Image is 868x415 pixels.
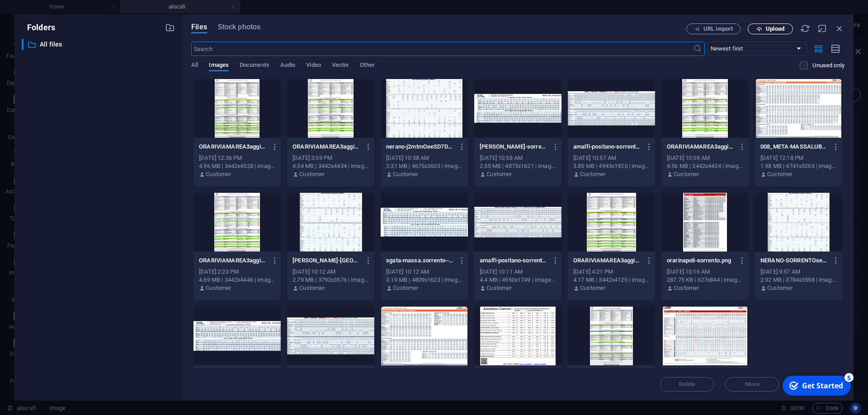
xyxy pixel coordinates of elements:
[760,276,837,284] div: 2.92 MB | 3784x3598 | image/jpeg
[191,22,207,33] span: Files
[760,143,828,151] p: 008_META-MASSALUBRENSE_dal_7.04.25-1-zQkOhI_pKxu_v8RmQRSylA.jpg
[240,60,269,72] span: Documents
[22,39,24,50] div: ​
[40,39,158,50] p: All files
[191,60,198,72] span: All
[206,170,231,178] p: Customer
[306,60,321,72] span: Video
[760,256,828,265] p: NERANO-SORRENTOsettembre.jpg
[199,268,275,276] div: [DATE] 2:23 PM
[667,162,743,170] div: 4.56 MB | 3442x4434 | image/jpeg
[5,4,73,23] div: Get Started 5 items remaining, 0% complete
[667,143,735,151] p: ORARIVIAMAREA3aggiornatial1GIUGNO2025-KxBVAch1aVUsbfZk_bIZ_w.jpg
[835,23,844,33] i: Close
[280,60,295,72] span: Audio
[386,162,462,170] div: 2.31 MB | 4675x3603 | image/jpeg
[299,284,325,292] p: Customer
[703,26,733,32] span: URL import
[299,170,325,178] p: Customer
[674,170,699,178] p: Customer
[199,154,275,162] div: [DATE] 12:36 PM
[199,276,275,284] div: 4.69 MB | 3442x4446 | image/jpeg
[292,276,369,284] div: 2.79 MB | 3792x3576 | image/jpeg
[686,23,741,34] button: URL import
[573,276,650,284] div: 4.17 MB | 3442x4125 | image/jpeg
[206,284,231,292] p: Customer
[766,26,784,32] span: Upload
[386,154,462,162] div: [DATE] 10:58 AM
[386,256,454,265] p: sgata-massa.sorrento--Ur2f4-IVVNYJuNSsH0Huw.jpg
[748,23,793,34] button: Upload
[486,284,512,292] p: Customer
[667,268,743,276] div: [DATE] 10:16 AM
[573,143,641,151] p: amalfi-positano-sorrento-ifOCJXxEwaodhk0pC_Bo0w.jpg
[24,9,66,19] div: Get Started
[292,268,369,276] div: [DATE] 10:12 AM
[480,268,556,276] div: [DATE] 10:11 AM
[386,143,454,151] p: nerano-j2mtmOeeSD7DvIxl2UfBKg.jpg
[573,154,650,162] div: [DATE] 10:57 AM
[480,162,556,170] div: 2.55 MB | 4873x1621 | image/jpeg
[760,268,837,276] div: [DATE] 9:57 AM
[292,162,369,170] div: 4.54 MB | 3442x4434 | image/jpeg
[393,284,418,292] p: Customer
[674,284,699,292] p: Customer
[573,256,641,265] p: ORARIVIAMAREA3aggiornatial1APRILE2025-SYDcXI3YDjby2Ug6-Vp9-A.jpg
[199,162,275,170] div: 4.96 MB | 3442x4528 | image/jpeg
[812,61,844,70] p: Displays only files that are not in use on the website. Files added during this session can still...
[67,1,76,10] div: 5
[667,276,743,284] div: 287.75 KB | 627x844 | image/png
[292,256,360,265] p: cantone-nerano-sagata-massa-sorrento-Q36QPbcpqrcdollD3hKEyw.jpg
[165,23,175,33] i: Create new folder
[360,60,374,72] span: Other
[292,154,369,162] div: [DATE] 3:59 PM
[480,256,547,265] p: amalfi-positano-sorrento2-GkafNK2wvSelzpjZQhdqOA.jpg
[218,22,260,33] span: Stock photos
[209,60,229,72] span: Images
[573,162,650,170] div: 3.85 MB | 4943x1925 | image/jpeg
[199,256,267,265] p: ORARIVIAMAREA3aggiornatial1MAGGIO2025-iLK0GQs72Pwx_vElto9qAQ.jpg
[667,154,743,162] div: [DATE] 10:58 AM
[800,23,810,33] i: Reload
[332,60,349,72] span: Vector
[480,143,547,151] p: sagata-massa-sorrento-ByKY_W8blEGOqmkK_6ojuA.jpg
[486,170,512,178] p: Customer
[386,276,462,284] div: 3.19 MB | 4809x1623 | image/jpeg
[767,284,793,292] p: Customer
[292,143,360,151] p: ORARIVIAMAREA3aggiornatial1LUGLIO2025-QXYM8fMlhWyNETpCHVHpqQ.jpg
[760,162,837,170] div: 1.98 MB | 4741x3263 | image/jpeg
[386,268,462,276] div: [DATE] 10:12 AM
[760,154,837,162] div: [DATE] 12:18 PM
[767,170,793,178] p: Customer
[573,268,650,276] div: [DATE] 4:21 PM
[480,276,556,284] div: 4.4 MB | 4950x1749 | image/jpeg
[199,143,267,151] p: ORARIVIAMAREA3aggiornatial1AGOSTO2025-Ho5NKjsuKg7fgwVpdiBD4g.jpg
[22,22,55,33] p: Folders
[580,170,605,178] p: Customer
[393,170,418,178] p: Customer
[580,284,605,292] p: Customer
[480,154,556,162] div: [DATE] 10:58 AM
[667,256,735,265] p: orarinapoli-sorrento.png
[191,42,693,56] input: Search
[817,23,827,33] i: Minimize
